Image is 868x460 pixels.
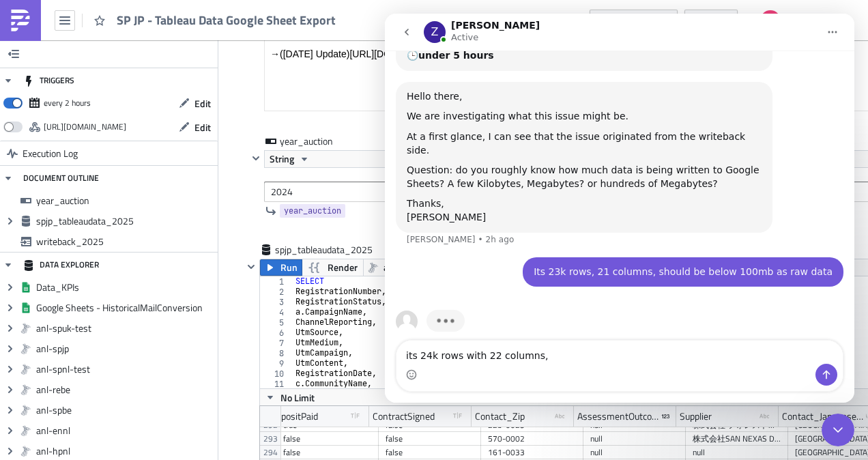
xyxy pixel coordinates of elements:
[280,259,298,276] span: Run
[23,68,74,93] div: TRIGGERS
[194,120,211,134] span: Edit
[36,343,214,355] span: anl-spjp
[260,338,293,348] div: 7
[36,363,214,375] span: anl-spnl-test
[612,13,671,27] span: Run Notebook
[172,93,218,114] button: Edit
[280,390,315,405] span: No Limit
[36,302,214,314] span: Google Sheets - HistoricalMailConversion
[475,406,525,427] div: Contact_Zip
[280,204,345,218] a: year_auction
[328,259,358,276] span: Render
[759,9,782,32] img: Avatar
[680,406,712,427] div: Supplier
[782,406,866,427] div: Contact_JapaneseSublocalities
[36,281,214,293] span: Data_KPIs
[260,297,293,307] div: 3
[260,276,293,287] div: 1
[44,117,126,137] div: https://pushmetrics.io/api/v1/report/2joykq7LDq/webhook?token=7564ffef12b24f45aba74626216822b1
[363,259,439,276] button: anl-spjp
[36,404,214,416] span: anl-spbe
[590,10,678,31] button: Run Notebook
[36,384,214,396] span: anl-rebe
[270,406,318,427] div: DepositPaid
[243,259,259,275] button: Hide content
[284,204,341,218] span: year_auction
[260,287,293,297] div: 2
[44,93,91,113] div: every 2 hours
[260,307,293,317] div: 4
[260,369,293,379] div: 10
[260,317,293,328] div: 5
[172,117,218,138] button: Edit
[248,150,264,167] button: Hide content
[10,10,31,31] img: PushMetrics
[260,348,293,358] div: 8
[791,13,835,27] span: iChoosr BV
[822,414,854,446] iframe: Intercom live chat
[373,406,435,427] div: ContractSigned
[260,328,293,338] div: 6
[270,151,294,167] span: String
[590,432,679,446] div: null
[283,432,372,446] div: false
[693,432,781,446] div: 株式会社SAN NEXAS DUO
[36,322,214,334] span: anl-spuk-test
[260,389,319,405] button: No Limit
[577,406,661,427] div: AssessmentOutcomeExpectedCommissionFee
[275,243,374,257] span: spjp_tableaudata_2025
[117,12,337,28] span: SP JP - Tableau Data Google Sheet Export
[260,358,293,369] div: 9
[265,151,315,167] button: String
[590,446,679,459] div: null
[386,446,474,459] div: false
[260,379,293,389] div: 11
[194,96,211,111] span: Edit
[283,446,372,459] div: false
[36,235,214,248] span: writeback_2025
[386,432,474,446] div: false
[384,259,418,276] span: anl-spjp
[684,10,738,31] button: Share
[36,445,214,457] span: anl-hpnl
[693,446,781,459] div: null
[431,350,452,372] button: Send a message…
[23,253,99,277] div: DATA EXPLORER
[707,13,731,27] span: Share
[260,259,302,276] button: Run
[488,446,577,459] div: 161-0033
[36,195,214,207] span: year_auction
[36,425,214,437] span: anl-ennl
[488,432,577,446] div: 570-0002
[36,215,214,227] span: spjp_tableaudata_2025
[23,141,78,166] span: Execution Log
[302,259,364,276] button: Render
[280,134,334,148] span: year_auction
[23,166,99,190] div: DOCUMENT OUTLINE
